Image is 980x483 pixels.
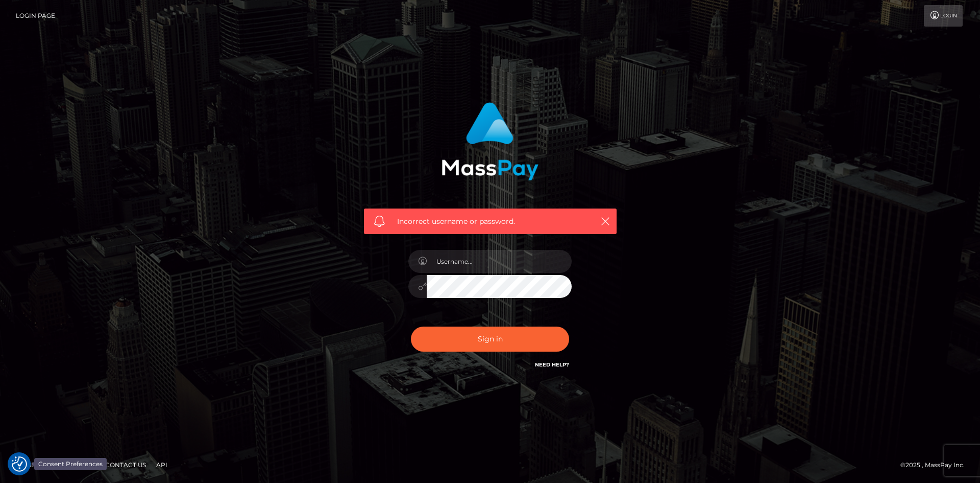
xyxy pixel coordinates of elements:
a: API [152,457,171,473]
button: Sign in [411,327,569,352]
input: Username... [427,250,572,273]
img: MassPay Login [442,102,538,180]
div: © 2025 , MassPay Inc. [900,459,972,471]
img: Revisit consent button [12,456,27,472]
button: Consent Preferences [12,456,27,472]
a: Homepage [11,457,57,473]
a: About Us [59,457,99,473]
a: Need Help? [535,361,569,368]
span: Incorrect username or password. [397,216,583,227]
a: Contact Us [101,457,150,473]
a: Login Page [16,5,55,27]
a: Login [924,5,963,27]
